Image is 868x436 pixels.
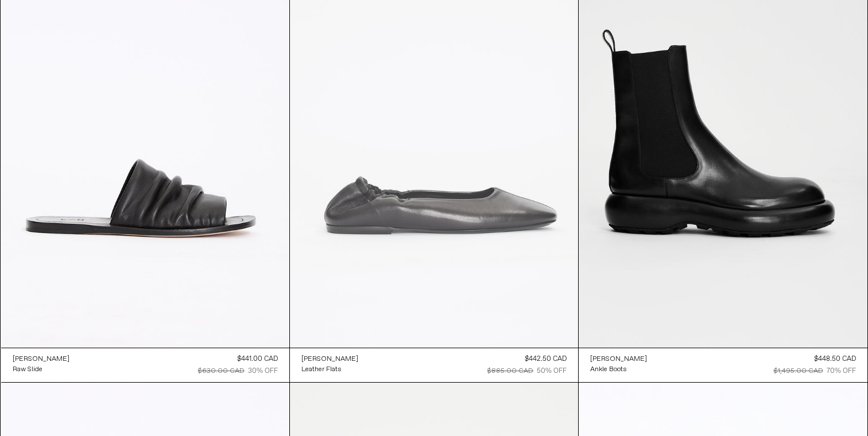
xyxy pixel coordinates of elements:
div: $1,495.00 CAD [774,366,823,376]
div: $448.50 CAD [814,354,856,364]
div: Raw Slide [13,365,42,375]
div: 30% OFF [248,366,278,376]
div: Ankle Boots [590,365,627,375]
div: $630.00 CAD [198,366,245,376]
div: [PERSON_NAME] [13,355,69,364]
a: [PERSON_NAME] [301,354,358,364]
div: 50% OFF [537,366,567,376]
a: [PERSON_NAME] [13,354,69,364]
a: Raw Slide [13,364,69,375]
div: [PERSON_NAME] [301,355,358,364]
div: 70% OFF [827,366,856,376]
div: Leather Flats [301,365,342,375]
a: [PERSON_NAME] [590,354,647,364]
div: $885.00 CAD [487,366,533,376]
a: Ankle Boots [590,364,647,375]
div: $441.00 CAD [237,354,278,364]
div: $442.50 CAD [525,354,567,364]
a: Leather Flats [301,364,358,375]
div: [PERSON_NAME] [590,355,647,364]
